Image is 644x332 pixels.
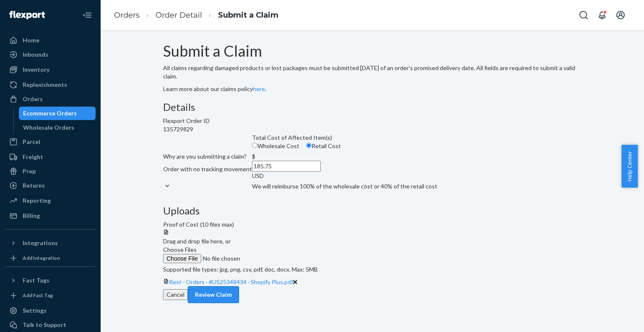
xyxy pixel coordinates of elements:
[5,78,96,91] a: Replenishments
[575,7,592,24] button: Open Search Box
[163,152,252,161] p: Why are you submitting a claim?
[5,34,96,47] a: Home
[218,10,278,20] a: Submit a Claim
[163,64,582,81] p: All claims regarding damaged products or lost packages must be submitted [DATE] of an order’s pro...
[107,3,285,28] ol: breadcrumbs
[5,179,96,192] a: Returns
[23,181,45,190] div: Returns
[5,318,96,332] a: Talk to Support
[19,107,96,120] a: Ecommerce Orders
[23,212,40,220] div: Billing
[23,306,47,315] div: Settings
[621,145,638,188] button: Help Center
[252,161,321,172] input: $USD
[163,254,277,263] input: Choose Files
[5,304,96,317] a: Settings
[306,143,312,148] input: Retail Cost
[163,289,188,300] button: Cancel
[169,278,293,285] span: Rest · Orders · #US25348434 · Shopify Plus.pdf
[23,36,39,44] div: Home
[156,10,202,20] a: Order Detail
[9,11,45,19] img: Flexport logo
[5,92,96,106] a: Orders
[79,7,96,24] button: Close Navigation
[612,7,629,24] button: Open account menu
[23,239,58,247] div: Integrations
[23,276,49,285] div: Fast Tags
[5,236,96,250] button: Integrations
[23,123,74,132] div: Wholesale Orders
[5,165,96,178] a: Prep
[252,152,321,161] div: $
[252,134,332,141] span: Total Cost of Affected Item(s)
[163,205,582,216] h3: Uploads
[594,7,610,24] button: Open notifications
[5,274,96,287] button: Fast Tags
[252,182,437,191] p: We will reimburse 100% of the wholesale cost or 40% of the retail cost
[114,10,140,20] a: Orders
[23,81,67,89] div: Replenishments
[23,292,53,299] div: Add Fast Tag
[23,138,40,146] div: Parcel
[23,109,77,118] div: Ecommerce Orders
[23,50,48,59] div: Inbounds
[163,237,582,246] div: Drag and drop file here, or
[163,117,582,125] div: Flexport Order ID
[312,142,341,149] span: Retail Cost
[5,253,96,263] a: Add Integration
[19,121,96,134] a: Wholesale Orders
[23,254,60,261] div: Add Integration
[5,290,96,301] a: Add Fast Tag
[163,43,582,60] h1: Submit a Claim
[5,209,96,222] a: Billing
[5,48,96,61] a: Inbounds
[23,95,43,103] div: Orders
[5,135,96,149] a: Parcel
[163,265,582,274] p: Supported file types: jpg, png, csv, pdf, doc, docx. Max: 5MB
[163,125,582,133] div: 135729829
[188,286,239,303] button: Review Claim
[252,172,321,180] div: USD
[23,167,36,175] div: Prep
[5,194,96,207] a: Reporting
[163,165,252,173] div: Order with no tracking movement
[257,142,299,149] span: Wholesale Cost
[163,221,234,228] span: Proof of Cost (10 files max)
[5,63,96,76] a: Inventory
[253,85,265,92] a: here
[163,246,197,253] span: Choose Files
[5,150,96,164] a: Freight
[23,196,51,205] div: Reporting
[23,65,49,74] div: Inventory
[163,85,582,93] p: Learn more about our claims policy .
[252,143,257,148] input: Wholesale Cost
[23,153,43,161] div: Freight
[163,102,582,112] h3: Details
[23,321,66,329] div: Talk to Support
